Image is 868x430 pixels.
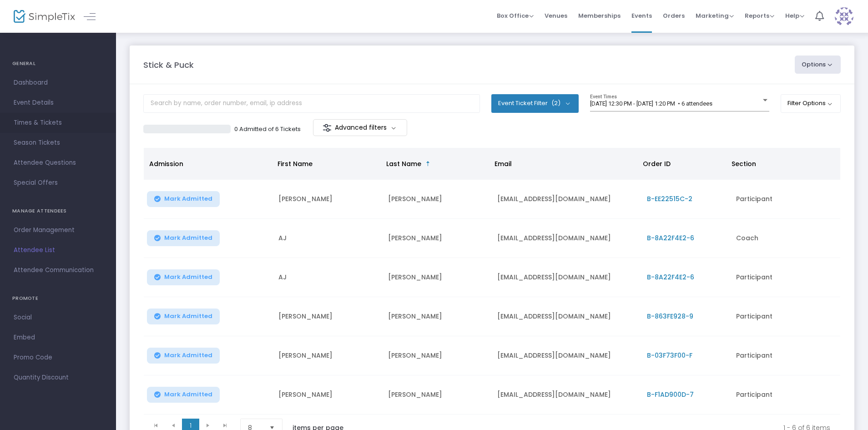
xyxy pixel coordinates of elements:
[492,180,641,219] td: [EMAIL_ADDRESS][DOMAIN_NAME]
[147,191,220,207] button: Mark Admitted
[143,94,480,113] input: Search by name, order number, email, ip address
[785,11,804,20] span: Help
[273,375,383,415] td: [PERSON_NAME]
[731,180,840,219] td: Participant
[273,219,383,258] td: AJ
[164,391,212,398] span: Mark Admitted
[273,297,383,336] td: [PERSON_NAME]
[323,123,332,132] img: filter
[12,55,104,73] h4: GENERAL
[551,100,560,107] span: (2)
[491,94,579,112] button: Event Ticket Filter(2)
[492,375,641,415] td: [EMAIL_ADDRESS][DOMAIN_NAME]
[147,387,220,403] button: Mark Admitted
[14,224,102,236] span: Order Management
[383,258,492,297] td: [PERSON_NAME]
[424,160,432,167] span: Sortable
[631,4,652,27] span: Events
[14,97,102,109] span: Event Details
[147,269,220,285] button: Mark Admitted
[147,348,220,364] button: Mark Admitted
[164,195,212,202] span: Mark Admitted
[143,59,194,71] m-panel-title: Stick & Puck
[14,352,102,364] span: Promo Code
[14,244,102,256] span: Attendee List
[492,297,641,336] td: [EMAIL_ADDRESS][DOMAIN_NAME]
[164,313,212,320] span: Mark Admitted
[386,159,421,168] span: Last Name
[144,148,840,415] div: Data table
[492,258,641,297] td: [EMAIL_ADDRESS][DOMAIN_NAME]
[14,117,102,129] span: Times & Tickets
[731,297,840,336] td: Participant
[643,159,671,168] span: Order ID
[383,180,492,219] td: [PERSON_NAME]
[234,125,301,134] p: 0 Admitted of 6 Tickets
[497,11,534,20] span: Box Office
[14,372,102,384] span: Quantity Discount
[495,159,512,168] span: Email
[14,77,102,89] span: Dashboard
[731,258,840,297] td: Participant
[731,375,840,415] td: Participant
[149,159,183,168] span: Admission
[732,159,756,168] span: Section
[147,230,220,246] button: Mark Admitted
[14,157,102,169] span: Attendee Questions
[383,375,492,415] td: [PERSON_NAME]
[590,100,712,107] span: [DATE] 12:30 PM - [DATE] 1:20 PM • 6 attendees
[647,233,694,243] span: B-8A22F4E2-6
[14,312,102,324] span: Social
[273,336,383,375] td: [PERSON_NAME]
[164,273,212,281] span: Mark Admitted
[273,180,383,219] td: [PERSON_NAME]
[164,234,212,242] span: Mark Admitted
[647,351,692,360] span: B-03F73F00-F
[383,219,492,258] td: [PERSON_NAME]
[14,332,102,344] span: Embed
[795,56,841,74] button: Options
[383,336,492,375] td: [PERSON_NAME]
[273,258,383,297] td: AJ
[12,202,104,220] h4: MANAGE ATTENDEES
[545,4,567,27] span: Venues
[781,94,841,112] button: Filter Options
[147,309,220,324] button: Mark Admitted
[647,390,694,399] span: B-F1AD900D-7
[731,219,840,258] td: Coach
[745,11,774,20] span: Reports
[313,119,407,136] m-button: Advanced filters
[164,352,212,359] span: Mark Admitted
[696,11,734,20] span: Marketing
[492,219,641,258] td: [EMAIL_ADDRESS][DOMAIN_NAME]
[14,264,102,276] span: Attendee Communication
[12,289,104,308] h4: PROMOTE
[492,336,641,375] td: [EMAIL_ADDRESS][DOMAIN_NAME]
[278,159,313,168] span: First Name
[647,273,694,282] span: B-8A22F4E2-6
[14,177,102,189] span: Special Offers
[14,137,102,149] span: Season Tickets
[731,336,840,375] td: Participant
[647,194,692,203] span: B-EE22515C-2
[578,4,621,27] span: Memberships
[663,4,685,27] span: Orders
[383,297,492,336] td: [PERSON_NAME]
[647,312,693,321] span: B-863FE928-9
